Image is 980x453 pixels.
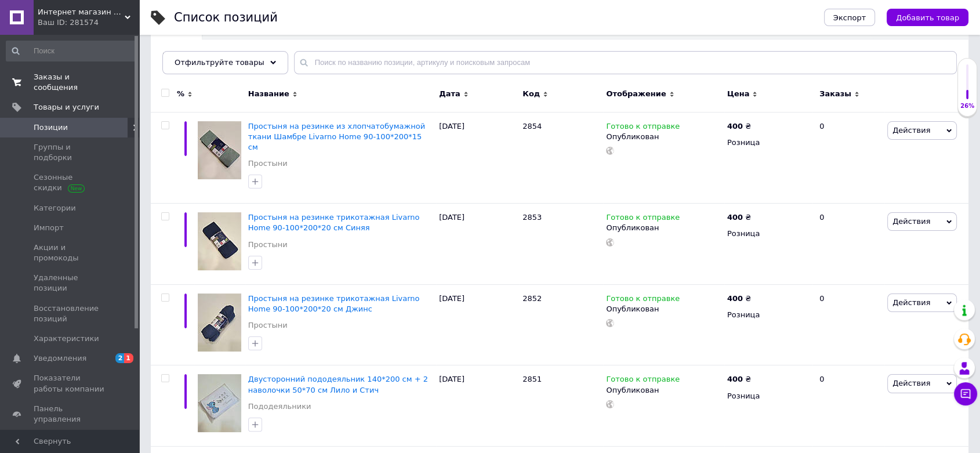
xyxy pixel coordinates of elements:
button: Чат с покупателем [954,382,977,405]
span: Экспорт [833,13,866,22]
a: Простыня на резинке трикотажная Livarno Home 90-100*200*20 см Синяя [248,213,420,232]
span: Удаленные позиции [34,273,107,293]
span: Действия [892,379,930,387]
span: Отображение [606,89,666,99]
div: 0 [812,112,884,204]
span: Характеристики [34,334,99,344]
div: Список позиций [174,12,278,24]
a: Двусторонний пододеяльник 140*200 см + 2 наволочки 50*70 см Лило и Стич [248,375,428,394]
span: Заказы [819,89,851,99]
span: Сезонные скидки [34,172,107,193]
span: 1 [124,353,133,363]
span: Код [522,89,540,99]
input: Поиск [6,41,136,61]
div: 26% [958,102,977,110]
span: Действия [892,298,930,307]
span: 2853 [522,213,542,222]
a: Простыни [248,158,288,169]
div: Ваш ID: 281574 [38,17,139,28]
a: Простыня на резинке из хлопчатобумажной ткани Шамбре Livarno Home 90-100*200*15 см [248,122,425,151]
span: Дата [439,89,460,99]
button: Добавить товар [887,9,968,26]
button: Экспорт [824,9,875,26]
span: Показатели работы компании [34,373,107,394]
span: Действия [892,126,930,135]
span: Готово к отправке [606,375,680,387]
div: Розница [727,137,810,148]
div: [DATE] [436,284,520,365]
span: Импорт [34,223,64,233]
span: Заказы и сообщения [34,72,107,93]
span: 2851 [522,375,542,383]
div: 0 [812,204,884,285]
div: [DATE] [436,204,520,285]
span: Товары и услуги [34,102,99,113]
div: ₴ [727,212,751,223]
span: Уведомления [34,353,86,364]
div: [DATE] [436,112,520,204]
span: Название [248,89,289,99]
span: Действия [892,217,930,226]
img: Простыня на резинке трикотажная Livarno Home 90-100*200*20 см Синяя [198,212,241,270]
span: Готово к отправке [606,122,680,134]
div: Розница [727,310,810,320]
a: Простыня на резинке трикотажная Livarno Home 90-100*200*20 см Джинс [248,294,420,313]
span: Отфильтруйте товары [175,58,264,67]
span: Готово к отправке [606,213,680,225]
div: ₴ [727,374,751,385]
img: Двусторонний пододеяльник 140*200 см + 2 наволочки 50*70 см Лило и Стич [198,374,241,432]
span: Интернет магазин тканин "Улюблена Постіль" [38,7,125,17]
a: Простыни [248,320,288,331]
div: Опубликован [606,385,721,396]
span: Цена [727,89,750,99]
span: Панель управления [34,404,107,425]
img: Простыня на резинке из хлопчатобумажной ткани Шамбре Livarno Home 90-100*200*15 см [198,121,241,179]
b: 400 [727,213,743,222]
a: Простыни [248,240,288,250]
span: 2852 [522,294,542,303]
span: Добавить товар [896,13,959,22]
div: 0 [812,365,884,447]
b: 400 [727,294,743,303]
div: Розница [727,391,810,401]
span: Акции и промокоды [34,242,107,263]
input: Поиск по названию позиции, артикулу и поисковым запросам [294,51,957,74]
b: 400 [727,375,743,383]
div: ₴ [727,121,751,132]
b: 400 [727,122,743,131]
div: [DATE] [436,365,520,447]
span: Группы и подборки [34,142,107,163]
span: Позиции [34,122,68,133]
div: ₴ [727,293,751,304]
a: Пододеяльники [248,401,311,412]
div: Опубликован [606,132,721,142]
div: Опубликован [606,304,721,314]
div: 0 [812,284,884,365]
span: Готово к отправке [606,294,680,306]
span: Категории [34,203,76,213]
span: 2854 [522,122,542,131]
span: 2 [115,353,125,363]
div: Розница [727,229,810,239]
div: Опубликован [606,223,721,233]
img: Простыня на резинке трикотажная Livarno Home 90-100*200*20 см Джинс [198,293,241,351]
span: Банные полотенца [162,52,249,62]
span: Восстановление позиций [34,303,107,324]
span: % [177,89,184,99]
